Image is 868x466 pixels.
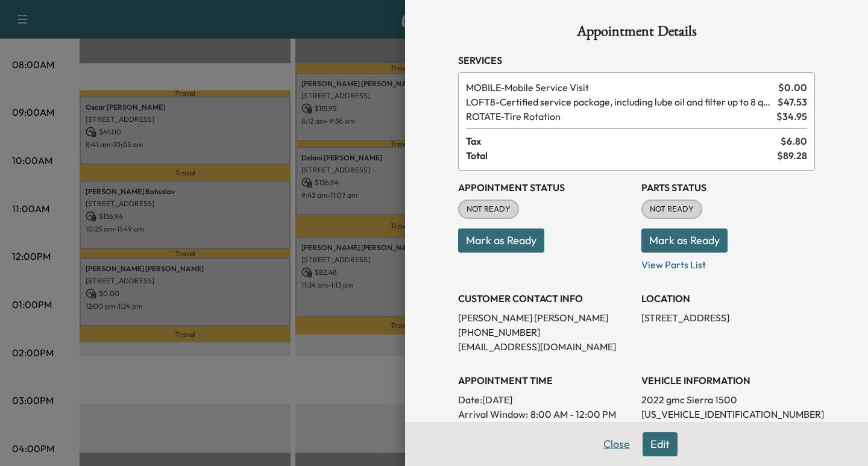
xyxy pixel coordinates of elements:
button: Mark as Ready [641,228,728,253]
h3: Services [458,53,815,68]
span: $ 0.00 [778,80,807,95]
h3: CUSTOMER CONTACT INFO [458,291,632,306]
span: Total [466,148,777,163]
p: [PHONE_NUMBER] [458,325,632,339]
p: [STREET_ADDRESS] [641,310,815,325]
span: 8:00 AM - 12:00 PM [530,407,616,421]
button: Mark as Ready [458,228,544,253]
p: Odometer In: N/A [641,421,815,436]
button: Close [596,432,638,456]
span: $ 47.53 [778,95,807,109]
span: NOT READY [643,203,701,215]
h1: Appointment Details [458,24,815,43]
p: 11:34 AM [532,421,569,436]
h3: APPOINTMENT TIME [458,373,632,388]
p: Date: [DATE] [458,392,632,407]
p: [US_VEHICLE_IDENTIFICATION_NUMBER] [641,407,815,421]
span: Mobile Service Visit [466,80,773,95]
span: $ 6.80 [781,134,807,148]
button: Edit [643,432,678,456]
span: Certified service package, including lube oil and filter up to 8 quarts, tire rotation. [466,95,773,109]
h3: Appointment Status [458,180,632,195]
p: 2022 gmc Sierra 1500 [641,392,815,407]
p: [PERSON_NAME] [PERSON_NAME] [458,310,632,325]
p: [EMAIL_ADDRESS][DOMAIN_NAME] [458,339,632,354]
p: View Parts List [641,253,815,272]
span: Tire Rotation [466,109,772,124]
h3: VEHICLE INFORMATION [641,373,815,388]
span: $ 34.95 [776,109,807,124]
span: $ 89.28 [777,148,807,163]
span: Tax [466,134,781,148]
h3: LOCATION [641,291,815,306]
p: Arrival Window: [458,407,632,421]
p: Scheduled Start: [458,421,529,436]
span: NOT READY [459,203,518,215]
h3: Parts Status [641,180,815,195]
